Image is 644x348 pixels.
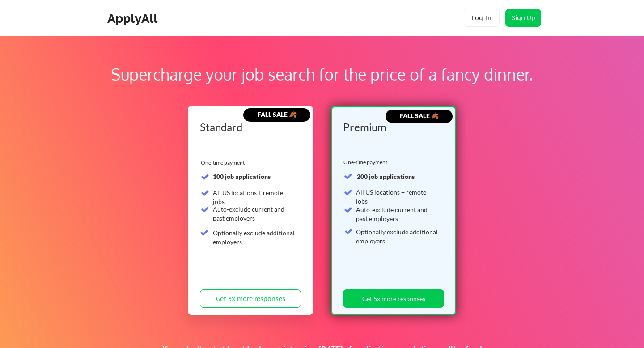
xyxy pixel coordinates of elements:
button: Get 5x more responses [343,289,444,308]
div: One-time payment [201,159,247,166]
button: Log In [464,9,500,27]
div: Optionally exclude additional employers [213,229,296,246]
div: Auto-exclude current and past employers [356,205,439,223]
div: All US locations + remote jobs [213,188,296,206]
button: Sign Up [505,9,541,27]
div: Supercharge your job search for the price of a fancy dinner. [57,62,587,86]
strong: 200 job applications [357,173,415,180]
div: Auto-exclude current and past employers [213,205,296,222]
div: Premium [343,122,441,132]
div: ApplyAll [107,11,160,26]
div: One-time payment [343,159,390,166]
div: Standard [200,122,298,132]
strong: FALL SALE 🍂 [258,110,297,118]
div: Optionally exclude additional employers [356,228,439,245]
strong: 100 job applications [213,173,271,180]
strong: FALL SALE 🍂 [400,112,439,119]
button: Get 3x more responses [200,289,301,308]
div: All US locations + remote jobs [356,188,439,205]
